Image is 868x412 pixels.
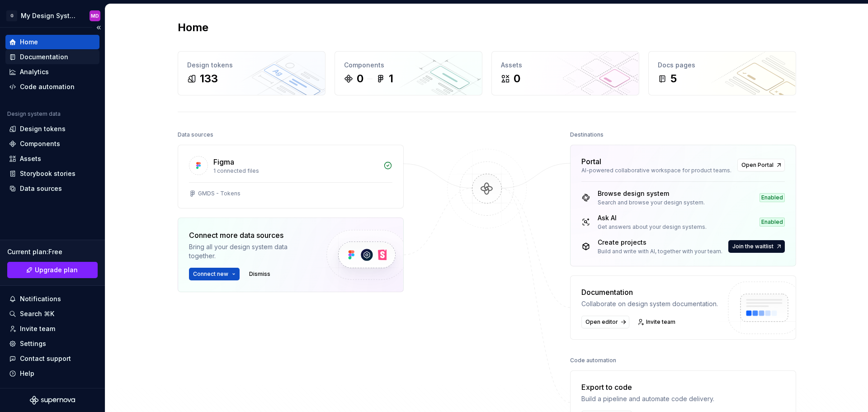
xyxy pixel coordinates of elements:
[598,238,722,247] div: Create projects
[732,243,774,250] span: Join the waitlist
[20,82,75,91] div: Code automation
[581,167,732,174] div: AI-powered collaborative workspace for product teams.
[21,11,79,20] div: My Design System
[20,369,34,378] div: Help
[5,65,99,79] a: Analytics
[5,336,99,351] a: Settings
[189,230,311,241] div: Connect more data sources
[501,61,630,70] div: Assets
[20,67,49,76] div: Analytics
[2,6,103,25] button: GMy Design SystemMD
[20,38,38,47] div: Home
[598,248,722,255] div: Build and write with AI, together with your team.
[7,262,98,278] button: Upgrade plan
[759,218,785,227] div: Enabled
[35,265,78,275] span: Upgrade plan
[759,193,785,202] div: Enabled
[249,270,270,278] span: Dismiss
[5,366,99,381] button: Help
[344,61,473,70] div: Components
[7,110,61,118] div: Design system data
[646,318,675,326] span: Invite team
[5,50,99,64] a: Documentation
[585,318,618,326] span: Open editor
[92,21,105,34] button: Collapse sidebar
[213,167,378,175] div: 1 connected files
[5,80,99,94] a: Code automation
[581,299,718,308] div: Collaborate on design system documentation.
[20,52,68,62] div: Documentation
[670,71,677,86] div: 5
[20,294,61,303] div: Notifications
[6,10,17,21] div: G
[178,51,325,95] a: Design tokens133
[598,213,707,223] div: Ask AI
[581,382,714,393] div: Export to code
[737,159,785,171] a: Open Portal
[189,242,311,260] div: Bring all your design system data together.
[357,71,363,86] div: 0
[178,128,213,141] div: Data sources
[178,20,208,35] h2: Home
[648,51,796,95] a: Docs pages5
[5,292,99,306] button: Notifications
[389,71,393,86] div: 1
[491,51,639,95] a: Assets0
[30,396,75,405] svg: Supernova Logo
[5,122,99,136] a: Design tokens
[5,166,99,181] a: Storybook stories
[213,156,234,167] div: Figma
[741,161,774,169] span: Open Portal
[5,351,99,366] button: Contact support
[20,354,71,363] div: Contact support
[20,124,66,133] div: Design tokens
[5,322,99,336] a: Invite team
[5,35,99,49] a: Home
[20,154,41,163] div: Assets
[570,128,604,141] div: Destinations
[5,181,99,196] a: Data sources
[5,137,99,151] a: Components
[20,324,55,333] div: Invite team
[178,145,404,208] a: Figma1 connected filesGMDS - Tokens
[581,316,629,328] a: Open editor
[5,152,99,166] a: Assets
[581,156,601,167] div: Portal
[189,268,240,280] button: Connect new
[200,71,218,86] div: 133
[658,61,787,70] div: Docs pages
[598,189,705,198] div: Browse design system
[20,339,46,348] div: Settings
[20,169,75,178] div: Storybook stories
[635,316,679,328] a: Invite team
[335,51,482,95] a: Components01
[91,12,99,19] div: MD
[598,223,707,231] div: Get answers about your design systems.
[598,199,705,206] div: Search and browse your design system.
[193,270,228,278] span: Connect new
[245,268,274,280] button: Dismiss
[20,184,62,193] div: Data sources
[581,287,718,298] div: Documentation
[5,307,99,321] button: Search ⌘K
[514,71,520,86] div: 0
[187,61,316,70] div: Design tokens
[7,247,98,256] div: Current plan : Free
[20,309,54,318] div: Search ⌘K
[20,139,60,148] div: Components
[728,240,785,253] button: Join the waitlist
[198,190,241,197] div: GMDS - Tokens
[570,354,616,367] div: Code automation
[581,394,714,403] div: Build a pipeline and automate code delivery.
